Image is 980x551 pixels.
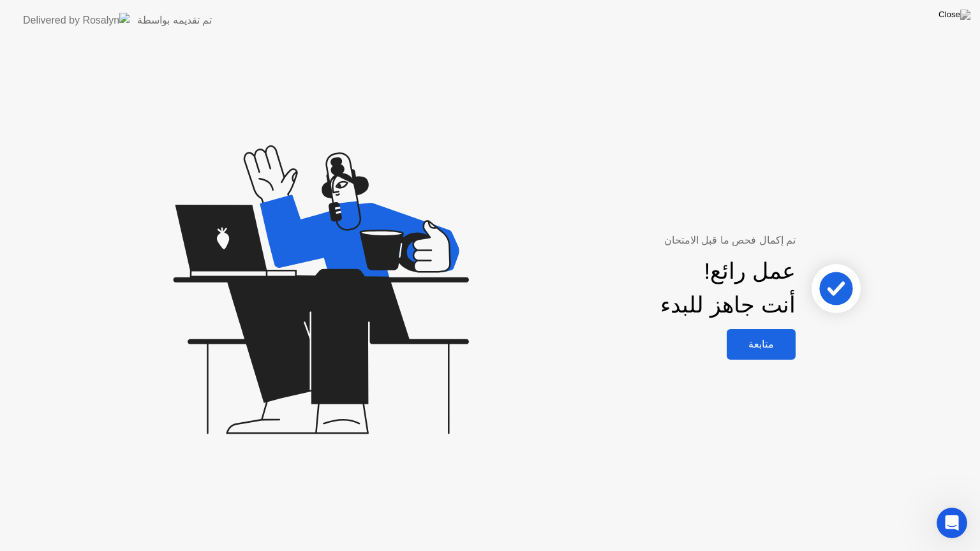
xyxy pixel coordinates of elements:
[939,10,970,20] img: Close
[660,254,796,322] div: عمل رائع! أنت جاهز للبدء
[137,13,212,28] div: تم تقديمه بواسطة
[937,508,967,538] iframe: Intercom live chat
[727,329,796,360] button: متابعة
[731,338,792,350] div: متابعة
[23,13,130,27] img: Delivered by Rosalyn
[532,233,796,248] div: تم إكمال فحص ما قبل الامتحان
